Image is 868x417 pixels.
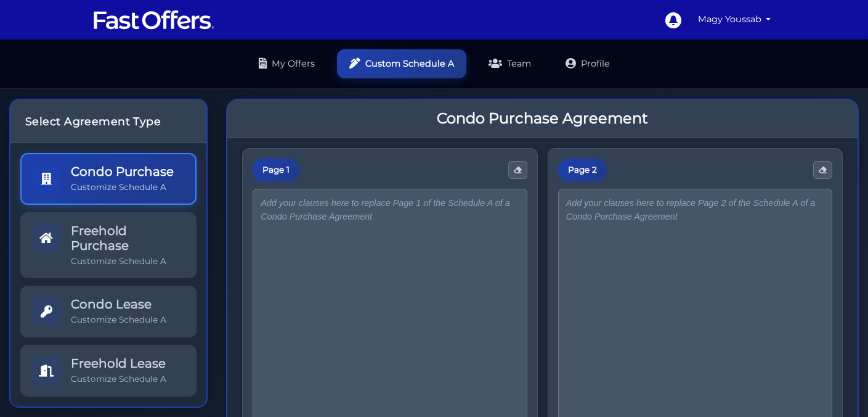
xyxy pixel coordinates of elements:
a: Magy Youssab [693,7,776,31]
a: My Offers [246,49,327,78]
p: Customize Schedule A [71,314,166,326]
h5: Condo Purchase [71,164,174,179]
h3: Condo Purchase Agreement [437,110,648,128]
h5: Condo Lease [71,297,166,312]
a: Custom Schedule A [337,49,466,78]
a: Freehold Lease Customize Schedule A [20,345,197,397]
p: Customize Schedule A [71,373,166,385]
h4: Select Agreement Type [25,115,192,128]
p: Customize Schedule A [71,181,174,193]
h5: Freehold Purchase [71,223,185,253]
h5: Freehold Lease [71,356,166,371]
a: Condo Lease Customize Schedule A [20,286,197,337]
a: Condo Purchase Customize Schedule A [20,153,197,205]
a: Freehold Purchase Customize Schedule A [20,212,197,278]
div: Page 2 [558,159,607,182]
a: Team [476,49,543,78]
div: Page 1 [253,159,299,182]
p: Customize Schedule A [71,255,185,267]
a: Profile [553,49,622,78]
